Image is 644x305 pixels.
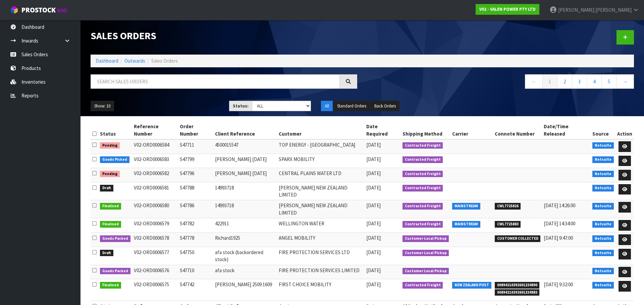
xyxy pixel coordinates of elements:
[367,74,634,91] nav: Page navigation
[213,182,277,200] td: 14993718
[178,168,213,182] td: S47796
[495,221,521,228] span: CWL7725883
[91,101,114,111] button: Show: 10
[402,185,443,192] span: Contracted Freight
[213,154,277,168] td: [PERSON_NAME] [DATE]
[402,268,449,275] span: Customer Local Pickup
[544,281,573,288] span: [DATE] 9:32:00
[366,156,381,162] span: [DATE]
[542,121,591,139] th: Date/Time Released
[452,282,491,289] span: NEW ZEALAND POST
[592,203,614,210] span: Netsuite
[592,221,614,228] span: Netsuite
[277,200,365,218] td: [PERSON_NAME] NEW ZEALAND LIMITED
[21,6,56,14] span: ProStock
[402,203,443,210] span: Contracted Freight
[366,281,381,288] span: [DATE]
[100,250,113,256] span: Draft
[544,202,575,209] span: [DATE] 14:26:00
[132,247,178,265] td: V02-ORD0006577
[233,103,249,109] strong: Status:
[366,220,381,227] span: [DATE]
[213,121,277,139] th: Client Reference
[100,268,130,275] span: Goods Packed
[402,250,449,256] span: Customer Local Pickup
[592,156,614,163] span: Netsuite
[402,156,443,163] span: Contracted Freight
[277,139,365,154] td: TOP ENERGY - [GEOGRAPHIC_DATA]
[544,235,573,241] span: [DATE] 9:47:00
[132,121,178,139] th: Reference Number
[592,235,614,242] span: Netsuite
[592,268,614,275] span: Netsuite
[213,139,277,154] td: 4500015547
[572,74,587,89] a: 3
[132,168,178,182] td: V02-ORD0006582
[178,121,213,139] th: Order Number
[178,265,213,279] td: S47710
[213,200,277,218] td: 14993718
[591,121,615,139] th: Source
[277,121,365,139] th: Customer
[100,171,120,177] span: Pending
[402,235,449,242] span: Customer Local Pickup
[132,265,178,279] td: V02-ORD0006576
[592,185,614,192] span: Netsuite
[366,267,381,274] span: [DATE]
[366,202,381,209] span: [DATE]
[402,221,443,228] span: Contracted Freight
[100,221,121,228] span: Finalised
[213,247,277,265] td: afa stock (backordered stock)
[402,282,443,289] span: Contracted Freight
[277,279,365,301] td: FIRST CHOICE MOBILITY
[91,30,357,41] h1: Sales Orders
[151,58,178,64] span: Sales Orders
[98,121,132,139] th: Status
[213,279,277,301] td: [PERSON_NAME] 2509 1609
[557,74,572,89] a: 2
[178,182,213,200] td: S47788
[495,203,521,210] span: CWL7725826
[277,168,365,182] td: CENTRAL PLAINS WATER LTD
[366,235,381,241] span: [DATE]
[132,233,178,247] td: V02-ORD0006578
[178,200,213,218] td: S47786
[100,142,120,149] span: Pending
[100,185,113,192] span: Draft
[132,139,178,154] td: V02-ORD0006584
[57,7,67,14] small: WMS
[592,142,614,149] span: Netsuite
[178,233,213,247] td: S47778
[100,203,121,210] span: Finalised
[213,168,277,182] td: [PERSON_NAME] [DATE]
[178,154,213,168] td: S47799
[100,282,121,289] span: Finalised
[452,203,480,210] span: MAINSTREAM
[277,265,365,279] td: FIRE PROTECTION SERVICES LIMITED
[366,142,381,148] span: [DATE]
[450,121,493,139] th: Carrier
[493,121,542,139] th: Connote Number
[587,74,602,89] a: 4
[213,218,277,233] td: 422911
[592,282,614,289] span: Netsuite
[544,220,575,227] span: [DATE] 14:34:00
[592,250,614,256] span: Netsuite
[542,74,557,89] a: 1
[371,101,399,111] button: Back Orders
[277,218,365,233] td: WELLINGTON WATER
[124,58,145,64] a: Outwards
[479,6,536,12] strong: V02 - VALEN POWER PTY LTD
[178,139,213,154] td: S47711
[321,101,333,111] button: All
[100,235,130,242] span: Goods Packed
[213,265,277,279] td: afa stock
[592,171,614,177] span: Netsuite
[132,154,178,168] td: V02-ORD0006583
[96,58,118,64] a: Dashboard
[402,171,443,177] span: Contracted Freight
[178,218,213,233] td: S47782
[495,282,540,289] span: 00894210392601334890
[213,233,277,247] td: Richard1925
[366,249,381,255] span: [DATE]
